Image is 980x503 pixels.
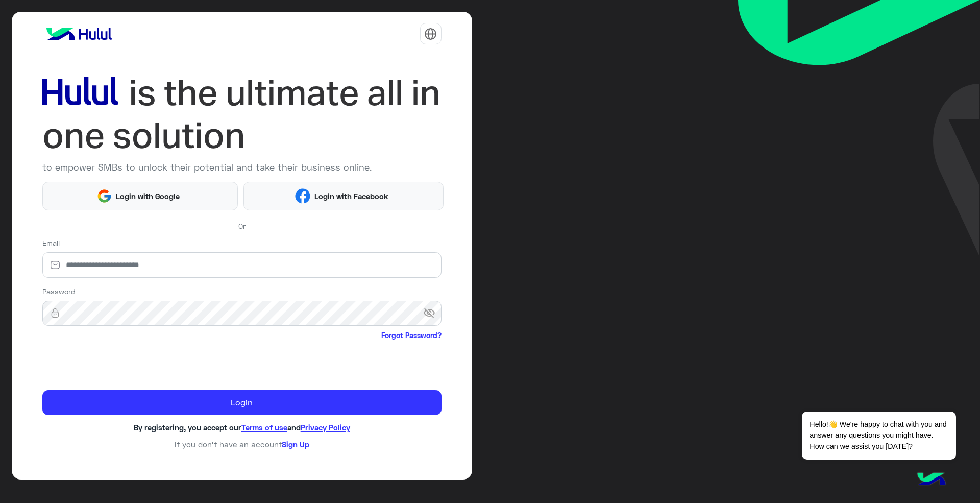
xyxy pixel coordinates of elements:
[42,23,116,44] img: logo
[802,412,955,460] span: Hello!👋 We're happy to chat with you and answer any questions you might have. How can we assist y...
[42,182,238,210] button: Login with Google
[424,28,437,40] img: tab
[282,440,309,449] a: Sign Up
[423,304,442,323] span: visibility_off
[42,160,442,174] p: to empower SMBs to unlock their potential and take their business online.
[134,423,241,432] span: By registering, you accept our
[42,71,442,157] img: hululLoginTitle_EN.svg
[301,423,350,432] a: Privacy Policy
[914,462,949,498] img: hulul-logo.png
[295,188,310,204] img: Facebook
[42,260,68,270] img: email
[287,423,301,432] span: and
[42,440,442,449] h6: If you don’t have an account
[381,330,442,341] a: Forgot Password?
[238,221,246,231] span: Or
[42,390,442,416] button: Login
[112,190,184,202] span: Login with Google
[241,423,287,432] a: Terms of use
[42,286,76,297] label: Password
[96,188,112,204] img: Google
[42,308,68,318] img: lock
[310,190,392,202] span: Login with Facebook
[42,343,198,382] iframe: reCAPTCHA
[42,237,60,248] label: Email
[243,182,443,210] button: Login with Facebook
